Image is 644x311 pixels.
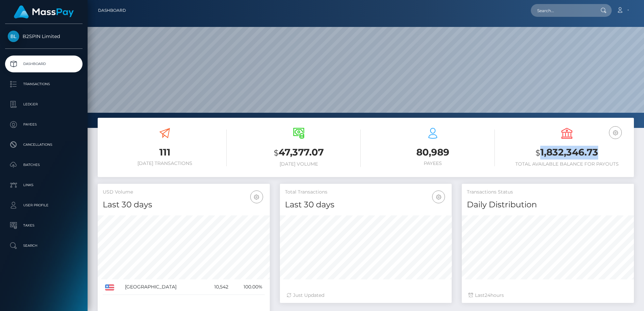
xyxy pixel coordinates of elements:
[5,177,83,194] a: Links
[8,241,80,251] p: Search
[274,148,279,158] small: $
[8,31,19,42] img: B2SPIN Limited
[8,79,80,89] p: Transactions
[8,99,80,109] p: Ledger
[123,279,203,295] td: [GEOGRAPHIC_DATA]
[5,56,83,72] a: Dashboard
[8,140,80,150] p: Cancellations
[371,146,495,159] h3: 80,989
[467,189,629,196] h5: Transactions Status
[8,160,80,170] p: Batches
[469,292,627,299] div: Last hours
[5,217,83,234] a: Taxes
[285,189,447,196] h5: Total Transactions
[105,284,114,290] img: US.png
[5,237,83,254] a: Search
[467,199,629,211] h4: Daily Distribution
[5,116,83,133] a: Payees
[14,5,74,19] img: MassPay Logo
[98,3,126,18] a: Dashboard
[103,189,265,196] h5: USD Volume
[203,279,231,295] td: 10,542
[5,157,83,173] a: Batches
[531,4,594,17] input: Search...
[8,119,80,130] p: Payees
[8,59,80,69] p: Dashboard
[103,146,227,159] h3: 111
[536,148,540,158] small: $
[237,146,361,160] h3: 47,377.07
[371,161,495,166] h6: Payees
[8,180,80,190] p: Links
[505,146,629,160] h3: 1,832,346.73
[8,200,80,210] p: User Profile
[5,96,83,113] a: Ledger
[485,292,490,298] span: 24
[5,197,83,214] a: User Profile
[237,161,361,167] h6: [DATE] Volume
[103,161,227,166] h6: [DATE] Transactions
[505,161,629,167] h6: Total Available Balance for Payouts
[5,76,83,93] a: Transactions
[5,33,83,39] span: B2SPIN Limited
[285,199,447,211] h4: Last 30 days
[287,292,445,299] div: Just Updated
[5,136,83,153] a: Cancellations
[8,220,80,231] p: Taxes
[231,279,265,295] td: 100.00%
[103,199,265,211] h4: Last 30 days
